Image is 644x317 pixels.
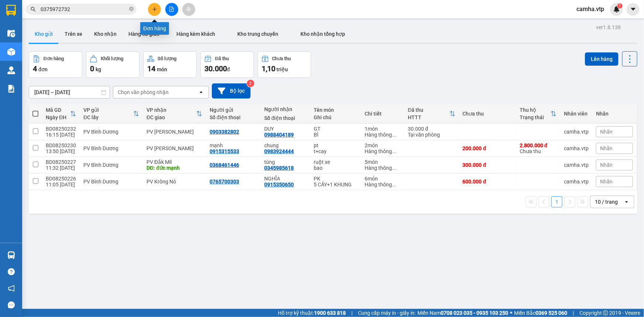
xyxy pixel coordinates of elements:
div: Hàng thông thường [365,148,400,154]
span: 0 [90,64,94,73]
button: caret-down [627,3,640,16]
span: Miền Nam [417,309,508,317]
button: file-add [165,3,178,16]
img: warehouse-icon [7,66,15,74]
div: 1 món [365,126,400,132]
span: ... [392,148,396,154]
span: đơn [38,66,48,72]
th: Toggle SortBy [80,104,143,124]
div: Người nhận [265,106,307,112]
button: aim [182,3,195,16]
div: t+cay [314,148,357,154]
div: Khối lượng [101,56,123,61]
div: BD08250230 [46,142,76,148]
div: 200.000 đ [463,145,512,151]
button: Trên xe [59,25,88,43]
span: 14 [147,64,155,73]
span: đ [227,66,230,72]
strong: 0708 023 035 - 0935 103 250 [441,310,508,316]
div: 0903382802 [210,129,239,135]
span: Hỗ trợ kỹ thuật: [278,309,346,317]
div: Chọn văn phòng nhận [118,89,169,96]
div: chung [265,142,307,148]
span: Hàng kèm khách [176,31,215,37]
div: BÌ [314,132,357,138]
span: close-circle [129,7,134,11]
div: pt [314,142,357,148]
button: Bộ lọc [212,83,251,99]
div: camha.vtp [564,162,589,168]
img: warehouse-icon [7,30,15,37]
strong: CÔNG TY TNHH [GEOGRAPHIC_DATA] 214 QL13 - P.26 - Q.BÌNH THẠNH - TP HCM 1900888606 [19,12,60,39]
sup: 2 [247,80,254,87]
div: DUY [265,126,307,132]
th: Toggle SortBy [516,104,560,124]
div: VP nhận [147,107,196,113]
button: Số lượng14món [143,51,197,78]
div: Chưa thu [520,142,557,154]
div: 0915315533 [210,148,239,154]
button: Khối lượng0kg [86,51,140,78]
span: Nhãn [600,129,613,135]
input: Tìm tên, số ĐT hoặc mã đơn [41,5,128,13]
span: Kho nhận tổng hợp [300,31,345,37]
span: 1,10 [262,64,275,73]
div: 0368461446 [210,162,239,168]
th: Toggle SortBy [42,104,80,124]
div: Người gửi [210,107,257,113]
div: mạnh [210,142,257,148]
span: Nhãn [600,162,613,168]
span: | [573,309,574,317]
div: ĐC giao [147,114,196,120]
div: Hàng thông thường [365,132,400,138]
div: 0765700303 [210,179,239,185]
span: caret-down [630,6,637,13]
div: PV Bình Dương [83,162,139,168]
div: ruột xe [314,159,357,165]
div: Tại văn phòng [408,132,455,138]
span: BD08250232 [74,28,104,33]
div: Đã thu [408,107,450,113]
button: Lên hàng [585,52,619,66]
span: message [8,302,15,309]
div: Nhân viên [564,111,589,117]
div: camha.vtp [564,145,589,151]
div: 0915350650 [265,182,294,187]
span: triệu [276,66,288,72]
span: camha.vtp [571,4,610,14]
div: 5 CÂY+1 KHUNG [314,182,357,187]
div: Chưa thu [272,56,291,61]
div: 13:50 [DATE] [46,148,76,154]
img: icon-new-feature [613,6,620,13]
button: Chưa thu1,10 triệu [258,51,311,78]
div: HTTT [408,114,450,120]
button: Đã thu30.000đ [200,51,254,78]
input: Select a date range. [29,86,110,98]
span: PV Bình Dương [25,52,50,56]
span: 1 [619,3,621,8]
span: question-circle [8,268,15,275]
strong: 0369 525 060 [535,310,567,316]
div: PV Đắk Mil [147,159,202,165]
strong: 1900 633 818 [314,310,346,316]
span: copyright [603,310,608,316]
div: Ghi chú [314,114,357,120]
div: Hàng thông thường [365,165,400,171]
span: close-circle [129,6,134,13]
div: 0345985618 [265,165,294,171]
span: Nơi nhận: [56,51,68,62]
div: NGHĨA [265,176,307,182]
div: 16:15 [DATE] [46,132,76,138]
div: bao [314,165,357,171]
div: BD08250232 [46,126,76,132]
span: Cung cấp máy in - giấy in: [358,309,416,317]
div: PV Krông Nô [147,179,202,185]
span: Nhãn [600,145,613,151]
svg: open [198,89,204,95]
div: 0983924444 [265,148,294,154]
div: Số điện thoại [265,115,307,121]
span: 30.000 [204,64,227,73]
span: Kho trung chuyển [237,31,278,37]
img: solution-icon [7,85,15,93]
img: warehouse-icon [7,48,15,56]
